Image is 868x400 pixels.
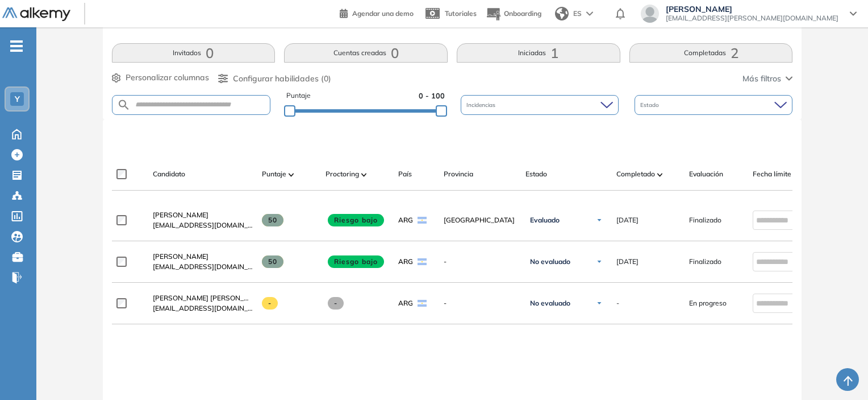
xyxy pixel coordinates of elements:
[418,258,427,265] img: ARG
[742,73,792,85] button: Más filtros
[153,293,253,303] a: [PERSON_NAME] [PERSON_NAME]
[555,7,569,20] img: world
[262,255,284,268] span: 50
[418,300,427,307] img: ARG
[284,43,448,63] button: Cuentas creadas0
[340,6,414,19] a: Agendar una demo
[525,169,547,179] span: Estado
[262,169,286,179] span: Puntaje
[218,73,331,85] button: Configurar habilidades (0)
[325,169,359,179] span: Proctoring
[262,214,284,226] span: 50
[689,169,723,179] span: Evaluación
[10,45,23,47] i: -
[328,255,385,268] span: Riesgo bajo
[596,258,603,265] img: Ícono de flecha
[112,72,209,84] button: Personalizar columnas
[635,95,792,115] div: Estado
[444,169,473,179] span: Provincia
[689,257,721,267] span: Finalizado
[117,98,131,112] img: SEARCH_ALT
[262,297,278,310] span: -
[153,169,185,179] span: Candidato
[153,210,253,220] a: [PERSON_NAME]
[596,217,603,224] img: Ícono de flecha
[444,257,516,267] span: -
[629,43,793,63] button: Completadas2
[126,72,209,84] span: Personalizar columnas
[530,257,570,266] span: No evaluado
[153,252,208,261] span: [PERSON_NAME]
[596,300,603,307] img: Ícono de flecha
[233,73,331,85] span: Configurar habilidades (0)
[530,299,570,308] span: No evaluado
[742,73,781,85] span: Más filtros
[466,101,498,109] span: Incidencias
[657,173,663,176] img: [missing "en.ARROW_ALT" translation]
[153,303,253,314] span: [EMAIL_ADDRESS][DOMAIN_NAME]
[445,9,477,18] span: Tutoriales
[461,95,619,115] div: Incidencias
[418,217,427,224] img: ARG
[153,251,253,262] a: [PERSON_NAME]
[289,173,294,176] img: [missing "en.ARROW_ALT" translation]
[153,220,253,230] span: [EMAIL_ADDRESS][DOMAIN_NAME]
[753,169,791,179] span: Fecha límite
[398,215,413,225] span: ARG
[361,173,367,176] img: [missing "en.ARROW_ALT" translation]
[153,294,266,302] span: [PERSON_NAME] [PERSON_NAME]
[689,215,721,225] span: Finalizado
[444,215,516,225] span: [GEOGRAPHIC_DATA]
[286,90,311,101] span: Puntaje
[444,298,516,308] span: -
[398,298,413,308] span: ARG
[2,7,70,22] img: Logo
[153,262,253,272] span: [EMAIL_ADDRESS][DOMAIN_NAME]
[616,169,655,179] span: Completado
[419,90,445,101] span: 0 - 100
[666,5,838,14] span: [PERSON_NAME]
[398,169,412,179] span: País
[153,211,208,219] span: [PERSON_NAME]
[616,215,639,225] span: [DATE]
[689,298,727,308] span: En progreso
[15,94,20,104] span: Y
[530,216,560,225] span: Evaluado
[457,43,620,63] button: Iniciadas1
[352,9,414,18] span: Agendar una demo
[398,257,413,267] span: ARG
[573,9,582,19] span: ES
[640,101,661,109] span: Estado
[666,14,838,23] span: [EMAIL_ADDRESS][PERSON_NAME][DOMAIN_NAME]
[504,9,541,18] span: Onboarding
[586,11,593,16] img: arrow
[328,214,385,226] span: Riesgo bajo
[328,297,344,310] span: -
[112,43,276,63] button: Invitados0
[616,257,639,267] span: [DATE]
[486,2,541,26] button: Onboarding
[616,298,619,308] span: -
